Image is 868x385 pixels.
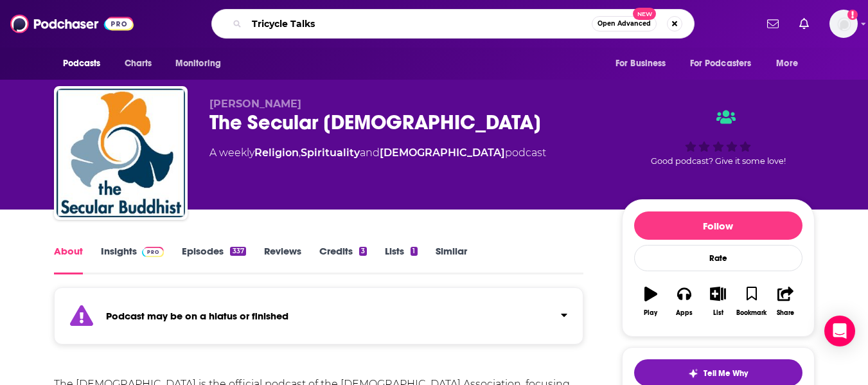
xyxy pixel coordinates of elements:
[701,278,734,325] button: List
[735,278,768,325] button: Bookmark
[829,10,858,38] img: User Profile
[634,211,802,240] button: Follow
[106,310,288,322] strong: Podcast may be on a hiatus or finished
[651,156,786,166] span: Good podcast? Give it some love!
[622,98,815,177] div: Good podcast? Give it some love!
[10,12,134,36] img: Podchaser - Follow, Share and Rate Podcasts
[847,10,858,20] svg: Add a profile image
[116,51,160,76] a: Charts
[436,245,467,274] a: Similar
[54,245,83,274] a: About
[359,247,367,256] div: 3
[247,13,592,34] input: Search podcasts, credits, & more...
[829,10,858,38] span: Logged in as angelabellBL2024
[767,51,814,76] button: open menu
[101,245,164,274] a: InsightsPodchaser Pro
[713,309,723,317] div: List
[211,9,695,39] div: Search podcasts, credits, & more...
[768,278,802,325] button: Share
[676,309,693,317] div: Apps
[54,51,118,76] button: open menu
[688,368,698,379] img: tell me why sparkle
[166,51,238,76] button: open menu
[54,295,584,345] section: Click to expand status details
[301,147,360,159] a: Spirituality
[634,245,802,271] div: Rate
[182,245,245,274] a: Episodes337
[644,309,657,317] div: Play
[598,21,651,27] span: Open Advanced
[616,55,666,73] span: For Business
[411,247,417,256] div: 1
[319,245,367,274] a: Credits3
[607,51,682,76] button: open menu
[380,147,505,159] a: [DEMOGRAPHIC_DATA]
[254,147,299,159] a: Religion
[209,145,546,161] div: A weekly podcast
[360,147,380,159] span: and
[633,8,656,20] span: New
[592,16,657,31] button: Open AdvancedNew
[175,55,221,73] span: Monitoring
[776,55,798,73] span: More
[690,55,752,73] span: For Podcasters
[668,278,701,325] button: Apps
[142,247,164,257] img: Podchaser Pro
[209,98,301,110] span: [PERSON_NAME]
[125,55,152,73] span: Charts
[57,89,185,217] img: The Secular Buddhist
[736,309,766,317] div: Bookmark
[794,13,814,35] a: Show notifications dropdown
[299,147,301,159] span: ,
[824,316,855,346] div: Open Intercom Messenger
[777,309,794,317] div: Share
[634,278,668,325] button: Play
[264,245,301,274] a: Reviews
[762,13,784,35] a: Show notifications dropdown
[704,368,748,379] span: Tell Me Why
[682,51,770,76] button: open menu
[385,245,417,274] a: Lists1
[63,55,101,73] span: Podcasts
[829,10,858,38] button: Show profile menu
[230,247,245,256] div: 337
